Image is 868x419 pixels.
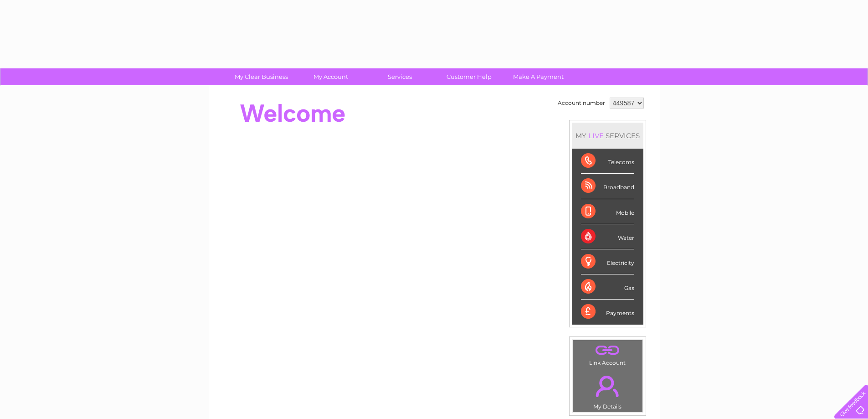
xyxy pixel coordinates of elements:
[431,68,507,85] a: Customer Help
[575,370,640,402] a: .
[581,199,634,224] div: Mobile
[581,174,634,199] div: Broadband
[586,131,606,140] div: LIVE
[581,249,634,274] div: Electricity
[572,368,643,413] td: My Details
[572,340,643,368] td: Link Account
[581,274,634,300] div: Gas
[293,68,368,85] a: My Account
[581,149,634,174] div: Telecoms
[555,95,607,111] td: Account number
[501,68,576,85] a: Make A Payment
[581,224,634,249] div: Water
[575,342,640,358] a: .
[224,68,299,85] a: My Clear Business
[572,123,643,149] div: MY SERVICES
[581,300,634,324] div: Payments
[362,68,437,85] a: Services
